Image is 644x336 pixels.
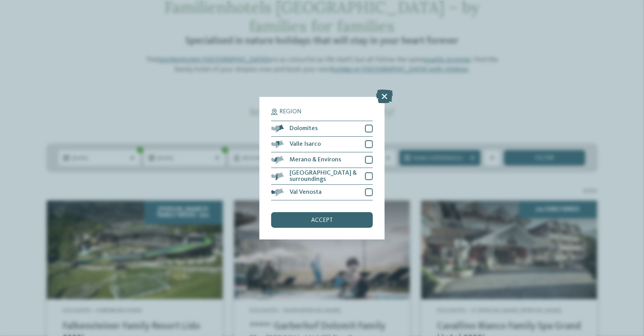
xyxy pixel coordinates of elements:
[290,125,318,132] span: Dolomites
[279,109,302,115] span: Region
[290,189,322,195] span: Val Venosta
[290,170,359,182] span: [GEOGRAPHIC_DATA] & surroundings
[290,141,321,147] span: Valle Isarco
[311,217,333,223] span: accept
[290,157,341,163] span: Merano & Environs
